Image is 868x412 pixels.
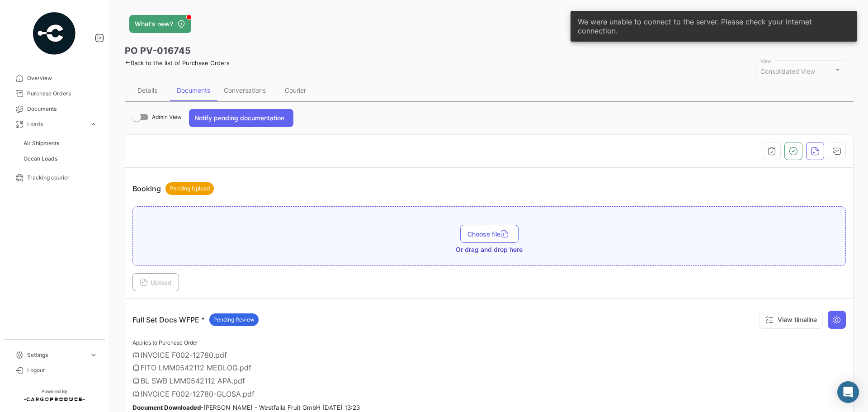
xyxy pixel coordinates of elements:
span: We were unable to connect to the server. Please check your internet connection. [578,17,850,35]
a: Overview [7,71,101,86]
mat-select-trigger: Consolidated View [760,67,815,75]
div: Documents [177,86,210,94]
div: Open Intercom Messenger [837,381,859,403]
a: Air Shipments [20,137,101,150]
span: Ocean Loads [24,155,57,163]
button: Upload [132,273,179,291]
p: Full Set Docs WFPE * [132,313,259,326]
span: Pending Upload [170,185,210,193]
a: Tracking courier [7,170,101,185]
span: Logout [27,366,98,374]
span: BL SWB LMM0542112 APA.pdf [141,376,245,385]
span: Tracking courier [27,174,98,182]
span: Admin View [152,112,182,123]
span: INVOICE F002-12780-GLOSA.pdf [141,389,255,398]
span: Purchase Orders [27,90,98,98]
a: Documents [7,101,101,117]
button: Choose file [460,225,519,243]
div: Details [137,86,157,94]
button: View timeline [759,311,823,329]
span: Upload [140,279,172,286]
span: Documents [27,105,98,113]
span: Overview [27,74,98,82]
span: Pending Review [213,316,255,324]
span: Loads [27,120,86,128]
b: Document Downloaded [132,404,201,411]
img: powered-by.png [32,11,77,56]
h3: PO PV-016745 [125,44,191,57]
span: expand_more [90,351,98,359]
span: expand_more [90,120,98,128]
span: FITO LMM0542112 MEDLOG.pdf [141,363,251,372]
span: Choose file [467,230,511,238]
span: Applies to Purchase Order [132,339,198,346]
a: Ocean Loads [20,152,101,166]
div: Courier [285,86,306,94]
span: Or drag and drop here [456,245,523,254]
div: Conversations [224,86,266,94]
span: Settings [27,351,86,359]
span: INVOICE F002-12780.pdf [141,350,227,360]
a: Purchase Orders [7,86,101,101]
span: What's new? [135,19,173,28]
small: - [PERSON_NAME] - Westfalia Fruit GmbH [DATE] 13:23 [132,404,360,411]
button: What's new? [129,15,191,33]
a: Back to the list of Purchase Orders [125,59,230,66]
span: Air Shipments [24,139,59,147]
button: Notify pending documentation [189,109,293,127]
p: Booking [132,182,214,195]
